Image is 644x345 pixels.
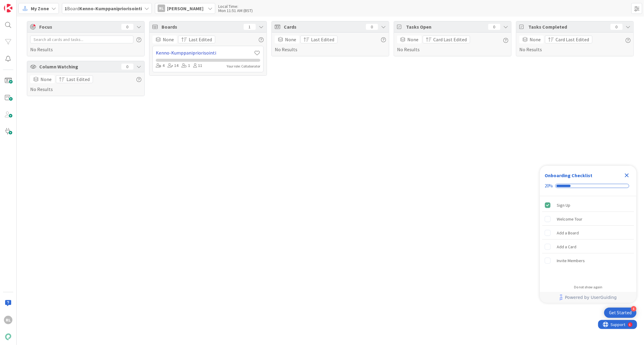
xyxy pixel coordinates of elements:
[397,36,508,53] div: No Results
[565,294,617,301] span: Powered by UserGuiding
[300,36,338,43] button: Last Edited
[574,285,602,290] div: Do not show again
[311,36,334,43] span: Last Edited
[30,36,141,53] div: No Results
[4,333,12,341] img: avatar
[121,24,133,30] div: 0
[557,243,576,250] div: Add a Card
[121,64,133,70] div: 0
[158,5,165,12] div: RL
[65,5,67,11] b: 1
[610,24,623,30] div: 0
[488,24,500,30] div: 0
[285,36,296,43] span: None
[542,226,634,240] div: Add a Board is incomplete.
[275,36,386,53] div: No Results
[193,62,202,69] div: 11
[218,8,253,13] div: Mon 11:51 AM (BST)
[168,62,178,69] div: 14
[39,63,118,70] span: Column Watching
[244,24,256,30] div: 1
[65,5,142,12] span: Board
[557,257,585,264] div: Invite Members
[284,23,363,30] span: Cards
[542,254,634,267] div: Invite Members is incomplete.
[181,62,190,69] div: 1
[31,5,49,12] span: My Zone
[540,166,636,303] div: Checklist Container
[156,62,165,69] div: 4
[79,5,142,11] b: Kenno-Kumppanipriorisointi
[545,183,553,189] div: 20%
[631,306,636,312] div: 4
[542,240,634,253] div: Add a Card is incomplete.
[557,202,570,209] div: Sign Up
[542,199,634,212] div: Sign Up is complete.
[545,172,592,179] div: Onboarding Checklist
[162,23,241,30] span: Boards
[178,36,215,43] button: Last Edited
[543,292,633,303] a: Powered by UserGuiding
[39,23,117,30] span: Focus
[13,1,27,8] span: Support
[407,36,418,43] span: None
[227,64,260,69] div: Your role: Collaborator
[530,36,541,43] span: None
[556,36,589,43] span: Card Last Edited
[545,183,632,189] div: Checklist progress: 20%
[366,24,378,30] div: 0
[540,196,636,281] div: Checklist items
[56,75,93,83] button: Last Edited
[4,4,12,12] img: Visit kanbanzone.com
[622,171,632,180] div: Close Checklist
[31,2,33,7] div: 6
[423,36,470,43] button: Card Last Edited
[542,212,634,226] div: Welcome Tour is incomplete.
[557,215,582,223] div: Welcome Tour
[540,292,636,303] div: Footer
[167,5,203,12] span: [PERSON_NAME]
[156,49,254,56] a: Kenno-Kumppanipriorisointi
[4,316,12,324] div: RL
[406,23,485,30] span: Tasks Open
[66,76,90,83] span: Last Edited
[545,36,592,43] button: Card Last Edited
[433,36,467,43] span: Card Last Edited
[189,36,212,43] span: Last Edited
[604,308,636,318] div: Open Get Started checklist, remaining modules: 4
[40,76,52,83] span: None
[528,23,607,30] span: Tasks Completed
[30,75,141,93] div: No Results
[557,229,579,237] div: Add a Board
[519,36,630,53] div: No Results
[30,36,133,43] input: Search all cards and tasks...
[218,4,253,8] div: Local Time:
[609,310,632,316] div: Get Started
[163,36,174,43] span: None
